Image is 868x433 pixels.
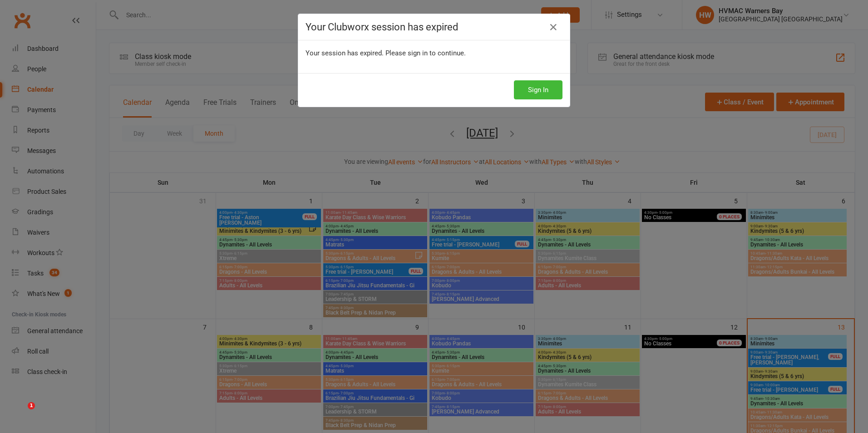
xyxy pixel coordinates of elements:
span: 1 [28,402,35,409]
iframe: Intercom live chat [9,402,31,424]
a: Close [546,20,561,34]
span: Your session has expired. Please sign in to continue. [306,49,466,57]
h4: Your Clubworx session has expired [306,21,562,33]
button: Sign In [514,80,562,99]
